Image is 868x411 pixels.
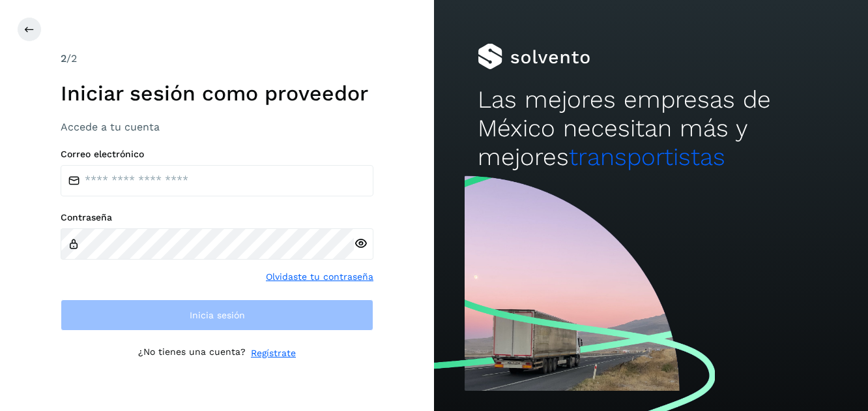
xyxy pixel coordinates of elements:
h3: Accede a tu cuenta [61,121,373,133]
label: Contraseña [61,212,373,223]
a: Olvidaste tu contraseña [266,270,373,284]
label: Correo electrónico [61,149,373,160]
h1: Iniciar sesión como proveedor [61,81,373,106]
h2: Las mejores empresas de México necesitan más y mejores [478,85,825,172]
span: transportistas [569,143,725,171]
p: ¿No tienes una cuenta? [138,346,246,360]
a: Regístrate [251,346,296,360]
div: /2 [61,51,373,67]
button: Inicia sesión [61,299,373,331]
span: 2 [61,52,66,65]
span: Inicia sesión [190,311,245,320]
